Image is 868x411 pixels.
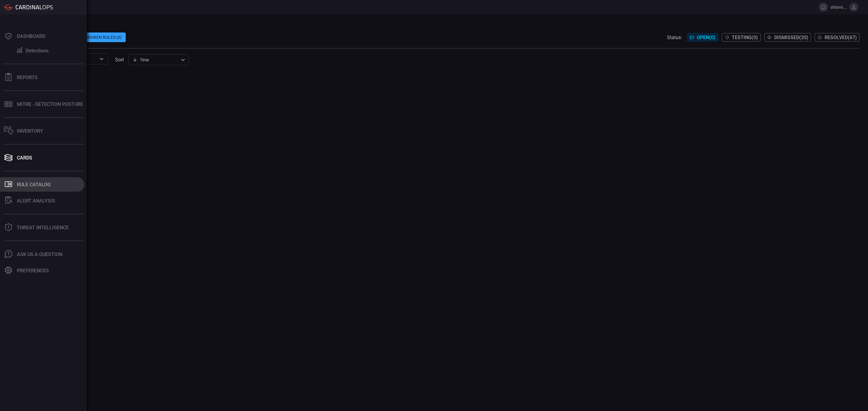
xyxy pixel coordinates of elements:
[17,268,49,273] div: Preferences
[17,198,55,204] div: ALERT ANALYSIS
[774,35,808,40] span: Dismissed ( 20 )
[115,57,124,63] label: sort
[815,33,860,42] button: Resolved(67)
[667,35,682,40] span: Status:
[81,32,126,42] div: Broken Rules (0)
[825,35,857,40] span: Resolved ( 67 )
[17,252,62,257] div: Ask Us A Question
[26,48,49,54] div: Detections
[732,35,758,40] span: Testing ( 0 )
[17,182,51,187] div: Rule Catalog
[17,225,69,230] div: Threat Intelligence
[17,75,38,80] div: Reports
[17,128,43,134] div: Inventory
[830,5,847,10] span: shlomi.dr
[17,155,32,161] div: Cards
[687,33,718,42] button: Open(0)
[97,55,106,63] button: Open
[133,57,179,63] div: Time
[722,33,761,42] button: Testing(0)
[764,33,811,42] button: Dismissed(20)
[17,101,83,107] div: MITRE - Detection Posture
[17,33,45,39] div: Dashboard
[697,35,715,40] span: Open ( 0 )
